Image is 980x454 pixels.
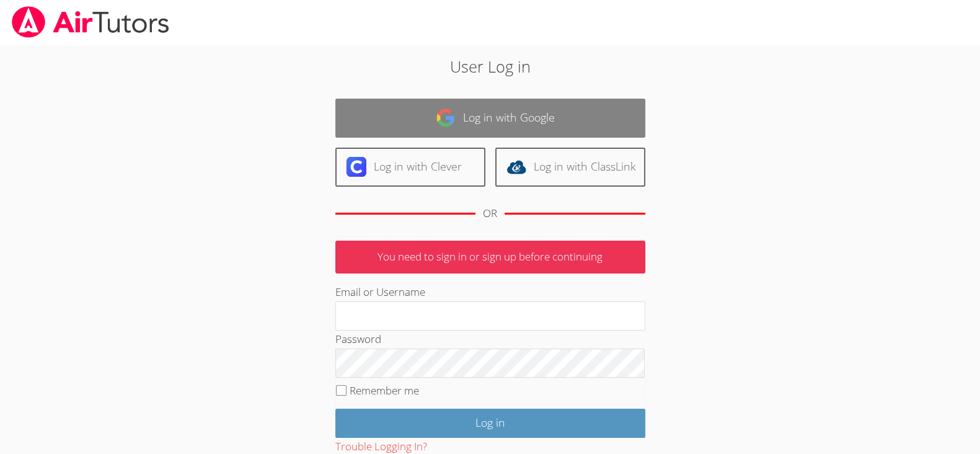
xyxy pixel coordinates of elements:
[226,55,755,78] h2: User Log in
[335,99,645,138] a: Log in with Google
[350,383,419,398] label: Remember me
[335,285,425,299] label: Email or Username
[335,241,645,274] p: You need to sign in or sign up before continuing
[335,148,485,187] a: Log in with Clever
[335,409,645,438] input: Log in
[11,6,170,38] img: airtutors_banner-c4298cdbf04f3fff15de1276eac7730deb9818008684d7c2e4769d2f7ddbe033.png
[495,148,645,187] a: Log in with ClassLink
[436,108,456,128] img: google-logo-50288ca7cdecda66e5e0955fdab243c47b7ad437acaf1139b6f446037453330a.svg
[506,157,526,177] img: classlink-logo-d6bb404cc1216ec64c9a2012d9dc4662098be43eaf13dc465df04b49fa7ab582.svg
[347,157,366,177] img: clever-logo-6eab21bc6e7a338710f1a6ff85c0baf02591cd810cc4098c63d3a4b26e2feb20.svg
[335,332,381,346] label: Password
[483,205,497,223] div: OR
